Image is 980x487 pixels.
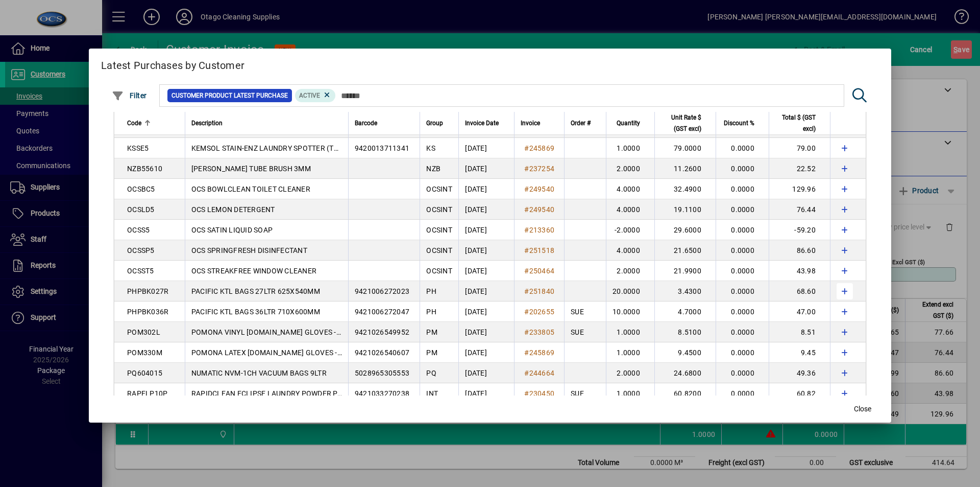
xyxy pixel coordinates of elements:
span: INT [426,389,438,398]
span: OCSST5 [127,267,154,275]
span: OCSINT [426,246,452,254]
td: [DATE] [458,220,514,240]
h2: Latest Purchases by Customer [89,49,891,78]
span: OCS SATIN LIQUID SOAP [191,226,273,234]
span: # [524,308,529,316]
span: # [524,328,529,336]
span: # [524,349,529,357]
span: 213360 [529,226,555,234]
span: 202655 [529,308,555,316]
td: 21.6500 [654,240,716,261]
span: NUMATIC NVM-1CH VACUUM BAGS 9LTR [191,369,327,377]
td: 0.0000 [716,199,769,220]
td: [DATE] [458,302,514,322]
span: 9421033270238 [355,389,409,398]
td: [DATE] [458,199,514,220]
td: 0.0000 [716,179,769,199]
td: [DATE] [458,158,514,179]
td: 60.82 [769,383,830,404]
div: Description [191,118,342,129]
span: RAPELP10P [127,389,167,398]
a: #237254 [521,163,558,174]
span: 250464 [529,267,555,275]
td: 4.7000 [654,302,716,322]
span: Quantity [617,118,640,129]
a: #244664 [521,367,558,379]
span: 245869 [529,144,555,152]
span: 9421006272047 [355,308,409,316]
td: 1.0000 [606,383,654,404]
span: OCSINT [426,185,452,193]
span: Invoice Date [465,118,499,129]
td: [DATE] [458,363,514,383]
span: 251518 [529,246,555,254]
td: 4.0000 [606,240,654,261]
td: 43.98 [769,261,830,281]
div: Unit Rate $ (GST excl) [661,112,710,134]
td: 60.8200 [654,383,716,404]
span: [PERSON_NAME] TUBE BRUSH 3MM [191,165,311,173]
td: [DATE] [458,179,514,199]
span: POM302L [127,328,160,336]
span: PM [426,328,437,336]
span: Filter [112,91,147,100]
a: #230450 [521,388,558,399]
a: #213360 [521,224,558,236]
span: Total $ (GST excl) [775,112,816,134]
mat-chip: Product Activation Status: Active [295,89,336,102]
span: PH [426,308,436,316]
td: [DATE] [458,383,514,404]
span: PHPBK027R [127,287,168,295]
td: 10.0000 [606,302,654,322]
td: 32.4900 [654,179,716,199]
span: PACIFIC KTL BAGS 36LTR 710X600MM [191,308,320,316]
span: Customer Product Latest Purchase [171,90,288,101]
td: 1.0000 [606,342,654,363]
span: 230450 [529,389,555,398]
button: Filter [109,86,150,105]
span: OCS SPRINGFRESH DISINFECTANT [191,246,307,254]
div: Order # [571,118,600,129]
td: [DATE] [458,322,514,342]
span: OCSSP5 [127,246,155,254]
span: NZB [426,165,440,173]
span: Barcode [355,118,377,129]
td: 8.51 [769,322,830,342]
span: # [524,165,529,173]
span: NZB55610 [127,165,162,173]
span: # [524,287,529,295]
span: # [524,369,529,377]
td: 11.2600 [654,158,716,179]
td: 49.36 [769,363,830,383]
a: #202655 [521,306,558,317]
span: PQ604015 [127,369,162,377]
td: 0.0000 [716,342,769,363]
span: KSSE5 [127,144,149,152]
span: # [524,246,529,254]
td: 20.0000 [606,281,654,302]
td: SUE [564,322,606,342]
span: OCSLD5 [127,205,155,214]
span: OCS BOWLCLEAN TOILET CLEANER [191,185,310,193]
span: OCS STREAKFREE WINDOW CLEANER [191,267,316,275]
span: POM330M [127,349,162,357]
span: # [524,226,529,234]
span: OCSINT [426,205,452,214]
a: #233805 [521,327,558,338]
td: SUE [564,302,606,322]
td: 2.0000 [606,158,654,179]
td: 4.0000 [606,199,654,220]
a: #245869 [521,143,558,154]
td: 3.4300 [654,281,716,302]
td: 79.00 [769,138,830,158]
span: KS [426,144,435,152]
td: 22.52 [769,158,830,179]
td: 9.4500 [654,342,716,363]
td: [DATE] [458,240,514,261]
td: 2.0000 [606,363,654,383]
span: Code [127,118,141,129]
td: 0.0000 [716,363,769,383]
span: PHPBK036R [127,308,168,316]
span: # [524,185,529,193]
a: #251840 [521,286,558,297]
